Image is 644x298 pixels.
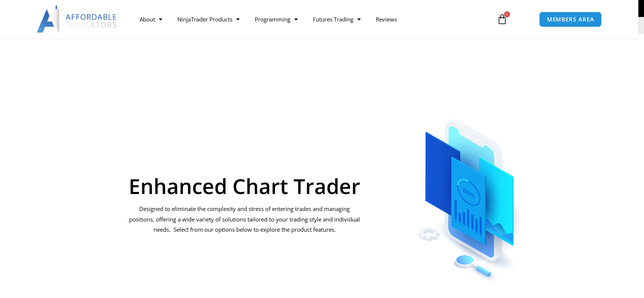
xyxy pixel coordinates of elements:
span: 1 [504,11,510,17]
span: MEMBERS AREA [547,17,594,22]
a: Futures Trading [305,11,368,28]
a: Reviews [368,11,404,28]
a: NinjaTrader Products [170,11,247,28]
h1: Enhanced Chart Trader [128,176,361,196]
img: LogoAI | Affordable Indicators – NinjaTrader [37,6,118,33]
a: 1 [486,8,519,30]
a: Programming [247,11,305,28]
a: About [132,11,170,28]
img: ChartTrader | Affordable Indicators – NinjaTrader [393,101,548,284]
p: Designed to eliminate the complexity and stress of entering trades and managing positions, offeri... [128,204,361,235]
a: MEMBERS AREA [539,12,602,27]
nav: Menu [132,11,488,28]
